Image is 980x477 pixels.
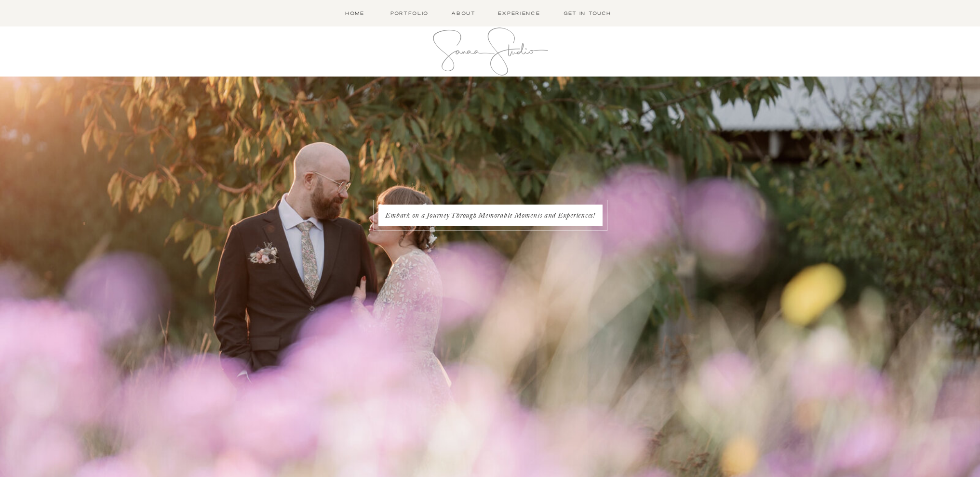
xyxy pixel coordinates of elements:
a: Home [340,9,370,17]
h1: Embark on a Journey Through Memorable Moments and Experiences! [383,211,598,220]
a: Experience [496,9,542,17]
a: Get in Touch [561,9,614,17]
a: About [450,9,478,17]
a: Portfolio [389,9,431,17]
